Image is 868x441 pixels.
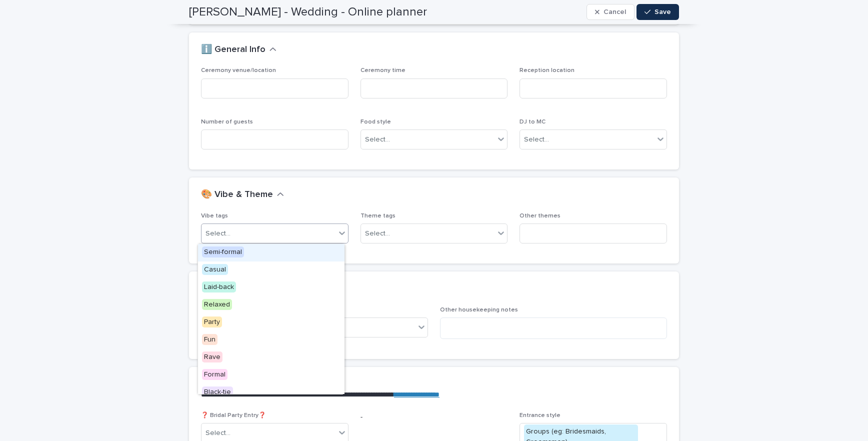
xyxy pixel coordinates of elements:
[198,384,344,401] div: Black-tie
[365,134,390,145] div: Select...
[201,213,228,219] span: Vibe tags
[202,316,222,327] span: Party
[202,281,236,292] span: Laid-back
[360,67,405,73] span: Ceremony time
[202,386,233,397] span: Black-tie
[205,428,230,438] div: Select...
[365,228,390,239] div: Select...
[654,8,671,15] span: Save
[201,44,276,55] button: ℹ️ General Info
[201,119,253,125] span: Number of guests
[201,67,276,73] span: Ceremony venue/location
[198,244,344,261] div: Semi-formal
[201,44,265,55] h2: ℹ️ General Info
[198,366,344,384] div: Formal
[586,4,634,20] button: Cancel
[202,264,228,275] span: Casual
[201,189,284,200] button: 🎨 Vibe & Theme
[519,67,574,73] span: Reception location
[519,412,560,418] span: Entrance style
[198,349,344,366] div: Rave
[360,119,391,125] span: Food style
[636,4,679,20] button: Save
[202,369,227,380] span: Formal
[519,213,560,219] span: Other themes
[198,314,344,331] div: Party
[201,189,273,200] h2: 🎨 Vibe & Theme
[202,299,232,310] span: Relaxed
[524,134,549,145] div: Select...
[519,119,545,125] span: DJ to MC
[198,331,344,349] div: Fun
[198,279,344,296] div: Laid-back
[202,351,222,362] span: Rave
[198,261,344,279] div: Casual
[202,334,217,345] span: Fun
[189,5,427,19] h2: [PERSON_NAME] - Wedding - Online planner
[360,412,508,422] p: -
[603,8,626,15] span: Cancel
[198,296,344,314] div: Relaxed
[360,213,395,219] span: Theme tags
[201,412,266,418] span: ❓ Bridal Party Entry❓
[202,246,244,257] span: Semi-formal
[440,307,518,313] span: Other housekeeping notes
[205,228,230,239] div: Select...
